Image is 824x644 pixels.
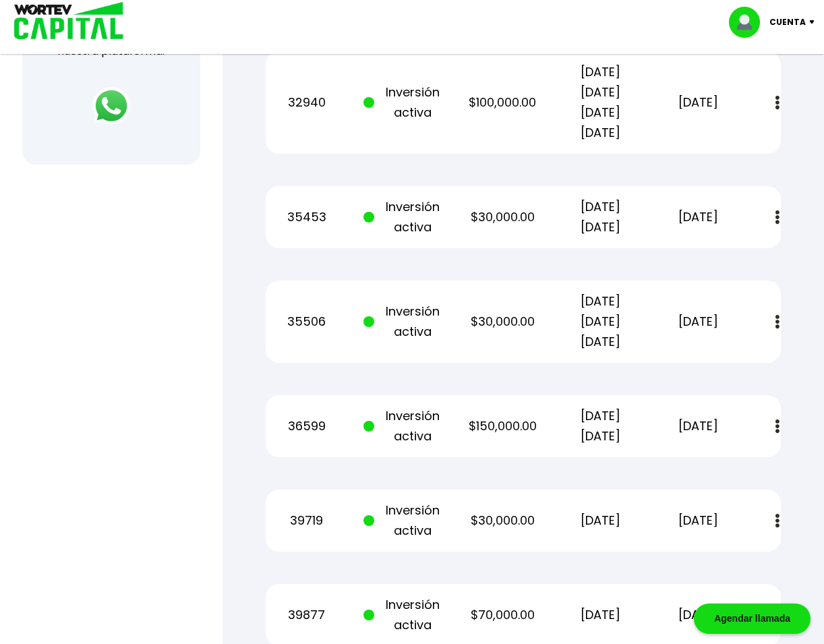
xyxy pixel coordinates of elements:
p: [DATE] [DATE] [560,197,641,237]
p: [DATE] [DATE] [DATE] [DATE] [560,62,641,143]
p: [DATE] [657,510,739,531]
p: Inversión activa [363,500,445,541]
p: $70,000.00 [461,605,543,625]
p: $100,000.00 [461,92,543,113]
p: $30,000.00 [461,510,543,531]
p: Inversión activa [363,301,445,342]
p: Inversión activa [363,197,445,237]
p: 35453 [266,207,347,227]
p: [DATE] [560,510,641,531]
p: $150,000.00 [461,416,543,436]
p: $30,000.00 [461,207,543,227]
p: [DATE] [DATE] [DATE] [560,291,641,352]
p: Inversión activa [363,595,445,635]
p: $30,000.00 [461,312,543,332]
p: 39877 [266,605,347,625]
p: Cuenta [769,12,806,32]
img: profile-image [729,7,769,38]
p: [DATE] [560,605,641,625]
p: 36599 [266,416,347,436]
p: 32940 [266,92,347,113]
p: [DATE] [657,416,739,436]
p: [DATE] [657,207,739,227]
p: [DATE] [657,92,739,113]
p: [DATE] [DATE] [560,406,641,446]
p: 35506 [266,312,347,332]
p: Inversión activa [363,82,445,123]
p: 39719 [266,510,347,531]
p: [DATE] [657,605,739,625]
p: [DATE] [657,312,739,332]
div: Agendar llamada [694,604,811,634]
p: Inversión activa [363,406,445,446]
img: logos_whatsapp-icon.242b2217.svg [92,87,130,125]
img: icon-down [806,20,824,24]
